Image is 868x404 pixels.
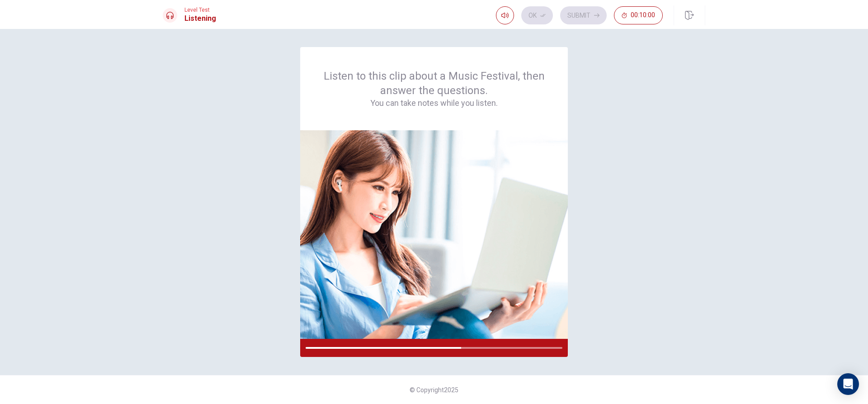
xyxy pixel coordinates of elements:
[322,69,546,109] div: Listen to this clip about a Music Festival, then answer the questions.
[184,13,216,24] h1: Listening
[410,386,458,394] span: © Copyright 2025
[322,98,546,109] h4: You can take notes while you listen.
[631,12,655,19] span: 00:10:00
[300,130,568,339] img: passage image
[184,7,216,13] span: Level Test
[837,373,859,395] div: Open Intercom Messenger
[614,6,663,24] button: 00:10:00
